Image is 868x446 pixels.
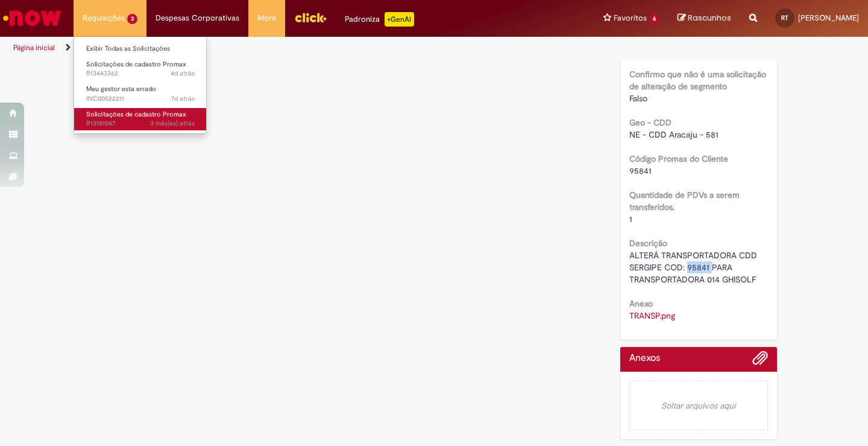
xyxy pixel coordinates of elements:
span: INC00522211 [86,94,195,104]
b: Confirmo que não é uma solicitação de alteração de segmento [629,69,766,92]
span: 1 [629,214,632,225]
span: 6 [649,14,659,24]
b: Descrição [629,238,667,249]
ul: Requisições [74,36,207,134]
img: click_logo_yellow_360x200.png [294,8,327,27]
span: ALTERÁ TRANSPORTADORA CDD SERGIPE COD: 95841 PARA TRANSPORTADORA 014 GHISOLF [629,250,759,285]
span: Meu gestor esta errado [86,84,156,94]
span: 95841 [629,165,652,176]
span: Requisições [83,12,125,24]
span: Falso [629,93,647,104]
span: Despesas Corporativas [156,12,239,24]
span: R13443362 [86,69,195,78]
b: Quantidade de PDVs a serem transferidos. [629,190,740,212]
time: 22/08/2025 08:43:14 [171,94,195,103]
h2: Anexos [629,353,660,364]
span: RT [781,14,788,22]
span: Solicitações de cadastro Promax [86,60,186,69]
b: Geo - CDD [629,117,671,128]
span: [PERSON_NAME] [798,13,859,23]
span: NE - CDD Aracaju - 581 [629,129,719,140]
a: Aberto R13151047 : Solicitações de cadastro Promax [74,108,207,130]
span: 7d atrás [171,94,195,103]
span: 4d atrás [171,69,195,78]
p: +GenAi [385,12,414,27]
img: ServiceNow [1,6,63,30]
time: 25/08/2025 10:26:18 [171,69,195,78]
a: Exibir Todas as Solicitações [74,42,207,56]
button: Adicionar anexos [752,350,768,372]
a: Aberto INC00522211 : Meu gestor esta errado [74,83,207,105]
a: Download de TRANSP.png [629,310,675,321]
a: Página inicial [13,43,55,53]
span: R13151047 [86,119,195,129]
a: Aberto R13443362 : Solicitações de cadastro Promax [74,58,207,80]
ul: Trilhas de página [9,37,570,59]
span: Rascunhos [688,12,731,24]
em: Soltar arquivos aqui [629,381,769,430]
span: Favoritos [614,12,647,24]
span: 3 mês(es) atrás [150,119,195,128]
span: 3 [127,14,137,24]
b: Anexo [629,298,653,309]
span: More [257,12,276,24]
div: Padroniza [345,12,414,27]
span: Solicitações de cadastro Promax [86,110,186,119]
a: Rascunhos [678,13,731,24]
b: Código Promax do Cliente [629,153,728,164]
